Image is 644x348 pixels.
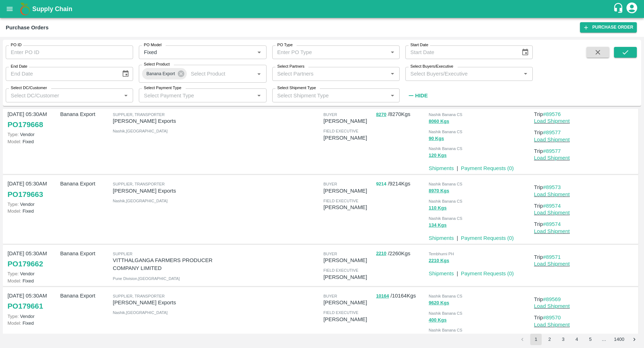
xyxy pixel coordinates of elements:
button: Open [388,69,397,78]
p: [PERSON_NAME] [323,315,373,323]
a: Load Shipment [534,210,570,216]
p: [PERSON_NAME] [323,299,373,306]
p: Banana Export [60,110,110,118]
span: Nashik Banana CS [429,294,462,298]
input: Select Payment Type [141,91,243,100]
p: Banana Export [60,292,110,300]
span: Nashik Banana CS [429,199,462,203]
button: Go to next page [629,334,640,345]
span: Nashik Banana CS [429,146,462,151]
button: 8060 Kgs [429,117,449,126]
button: 134 Kgs [429,221,447,229]
a: #89576 [543,111,561,117]
button: 2210 Kgs [429,257,449,265]
label: End Date [11,64,27,69]
div: Banana Export [142,68,187,79]
label: PO Model [144,42,162,48]
span: field executive [323,310,358,315]
p: Trip [534,220,584,228]
button: 10164 [376,292,389,300]
p: Trip [534,129,584,136]
span: Model: [8,278,21,284]
button: Open [121,91,131,100]
div: customer-support [613,3,625,15]
input: Select Product [188,69,243,78]
p: [PERSON_NAME] Exports [113,299,215,306]
span: field executive [323,268,358,272]
button: Open [388,91,397,100]
a: PO179661 [8,300,43,313]
label: Select Buyers/Executive [410,64,453,69]
span: Supplier, Transporter [113,112,165,117]
p: / 8270 Kgs [376,110,426,119]
a: Load Shipment [534,192,570,197]
p: [PERSON_NAME] [323,187,373,195]
a: #89571 [543,254,561,260]
span: Nashik , [GEOGRAPHIC_DATA] [113,310,167,315]
input: Select Buyers/Executive [408,69,519,78]
div: account of current user [625,1,638,16]
span: Tembhurni PH [429,252,454,256]
a: PO179663 [8,188,43,201]
span: Supplier [113,252,132,256]
span: Nashik Banana CS [429,328,462,332]
button: 400 Kgs [429,316,447,324]
p: Vendor [8,313,57,320]
span: Model: [8,139,21,144]
button: 8270 [376,111,386,119]
p: Banana Export [60,180,110,188]
a: Shipments [429,271,454,276]
p: / 9214 Kgs [376,180,426,188]
span: Banana Export [142,70,179,78]
p: VITTHALGANGA FARMERS PRODUCER COMPANY LIMITED [113,256,215,272]
button: 90 Kgs [429,135,444,143]
label: PO Type [277,42,293,48]
button: Go to page 5 [585,334,596,345]
a: Load Shipment [534,261,570,267]
button: 8970 Kgs [429,187,449,195]
p: Trip [534,295,584,303]
label: PO ID [11,42,21,48]
nav: pagination navigation [516,334,641,345]
span: Nashik Banana CS [429,216,462,221]
a: Load Shipment [534,155,570,161]
button: 2210 [376,250,386,258]
label: Select Product [144,62,170,67]
span: buyer [323,252,337,256]
a: Load Shipment [534,228,570,234]
label: Start Date [410,42,428,48]
p: Vendor [8,270,57,277]
p: [PERSON_NAME] [323,256,373,264]
div: | [454,267,458,277]
span: field executive [323,199,358,203]
a: Payment Requests (0) [461,235,514,241]
p: Trip [534,314,584,322]
span: Type: [8,271,19,276]
span: Nashik Banana CS [429,112,462,117]
p: Fixed [8,208,57,214]
button: Choose date [119,67,132,81]
p: Trip [534,332,584,340]
p: Fixed [8,138,57,145]
a: Load Shipment [534,322,570,328]
input: Select Partners [274,69,386,78]
a: #89570 [543,333,561,339]
p: [DATE] 05:30AM [8,250,57,257]
p: Trip [534,183,584,191]
label: Select Shipment Type [277,85,316,91]
a: #89577 [543,148,561,154]
input: Select DC/Customer [8,91,119,100]
a: Shipments [429,165,454,171]
a: PO179668 [8,118,43,131]
p: / 2260 Kgs [376,250,426,258]
input: Select Shipment Type [274,91,386,100]
input: Enter PO Type [274,48,386,57]
span: buyer [323,182,337,186]
p: Trip [534,253,584,261]
button: Go to page 1400 [612,334,626,345]
button: Open [254,48,264,57]
p: [PERSON_NAME] [323,134,373,142]
p: [PERSON_NAME] Exports [113,117,215,125]
a: Load Shipment [534,303,570,309]
span: Supplier, Transporter [113,182,165,186]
